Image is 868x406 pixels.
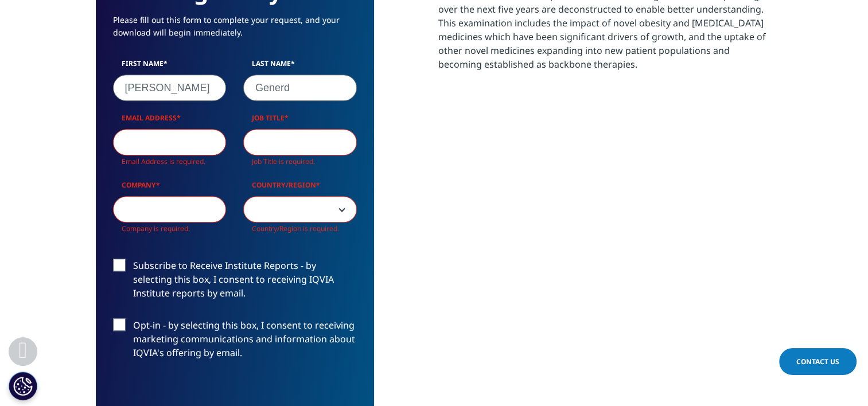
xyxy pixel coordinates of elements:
a: Contact Us [779,348,857,375]
span: Contact Us [796,357,839,366]
span: Company is required. [122,224,190,233]
label: Subscribe to Receive Institute Reports - by selecting this box, I consent to receiving IQVIA Inst... [113,259,357,306]
label: Opt-in - by selecting this box, I consent to receiving marketing communications and information a... [113,318,357,366]
label: Company [113,180,227,196]
p: Please fill out this form to complete your request, and your download will begin immediately. [113,14,357,48]
span: Country/Region is required. [252,224,339,233]
label: Country/Region [243,180,357,196]
label: Last Name [243,58,357,75]
label: First Name [113,58,227,75]
span: Job Title is required. [252,157,315,166]
span: Email Address is required. [122,157,205,166]
label: Job Title [243,113,357,129]
button: Cookies Settings [9,372,37,400]
label: Email Address [113,113,227,129]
